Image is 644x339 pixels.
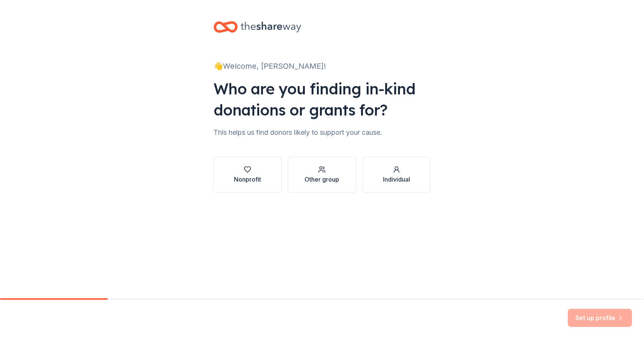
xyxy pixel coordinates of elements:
[362,157,430,193] button: Individual
[214,157,282,193] button: Nonprofit
[214,78,431,120] div: Who are you finding in-kind donations or grants for?
[214,126,431,139] div: This helps us find donors likely to support your cause.
[288,157,356,193] button: Other group
[383,175,410,184] div: Individual
[304,175,339,184] div: Other group
[234,175,261,184] div: Nonprofit
[214,60,431,72] div: 👋 Welcome, [PERSON_NAME]!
